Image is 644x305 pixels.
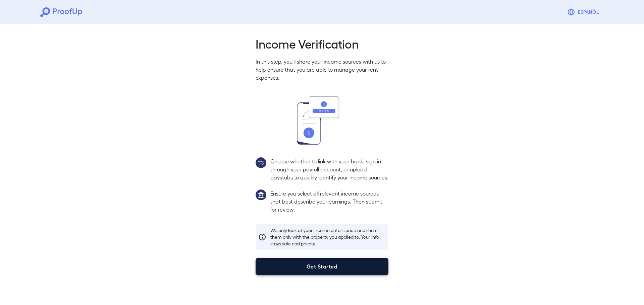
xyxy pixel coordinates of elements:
[270,227,386,247] p: We only look at your income details once and share them only with the property you applied to. Yo...
[256,189,266,200] img: group1.svg
[256,36,388,51] h2: Income Verification
[270,189,388,214] p: Ensure you select all relevant income sources that best describe your earnings. Then submit for r...
[256,58,388,82] p: In this step, you'll share your income sources with us to help ensure that you are able to manage...
[256,258,388,275] button: Get Started
[565,5,604,19] button: Espanõl
[270,157,388,181] p: Choose whether to link with your bank, sign in through your payroll account, or upload paystubs t...
[297,96,347,145] img: transfer_money.svg
[256,157,266,168] img: group2.svg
